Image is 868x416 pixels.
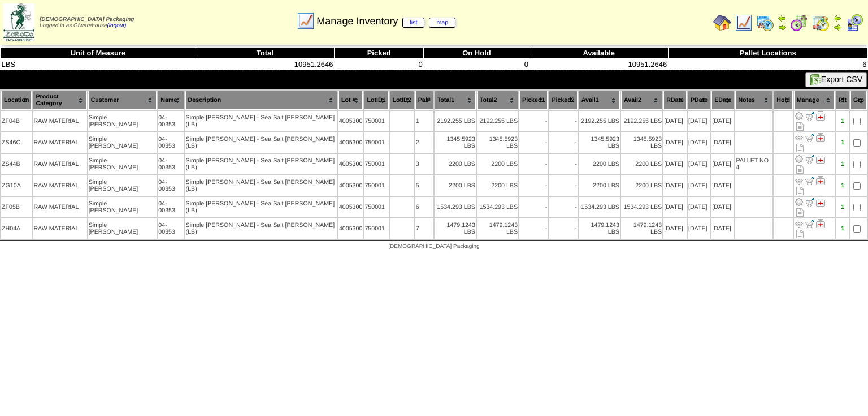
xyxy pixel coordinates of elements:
td: LBS [1,59,196,70]
i: Note [796,144,804,152]
img: line_graph.gif [735,14,753,32]
td: [DATE] [688,197,710,217]
td: 2 [415,132,433,153]
td: Simple [PERSON_NAME] - Sea Salt [PERSON_NAME] (LB) [185,154,337,174]
img: Manage Hold [816,219,825,228]
a: list [402,18,424,28]
i: Note [796,208,804,217]
td: - [549,218,577,239]
img: arrowleft.gif [778,14,787,23]
td: 1479.1243 LBS [477,218,518,239]
td: ZH04A [1,218,32,239]
th: Pallet Locations [668,48,867,59]
td: Simple [PERSON_NAME] - Sea Salt [PERSON_NAME] (LB) [185,197,337,217]
td: ZG10A [1,175,32,196]
td: ZF04B [1,111,32,131]
td: 4005300 [338,197,363,217]
div: 1 [836,139,849,146]
div: 1 [836,225,849,232]
img: Manage Hold [816,133,825,142]
span: Logged in as Gfwarehouse [40,16,134,29]
td: Simple [PERSON_NAME] [88,218,157,239]
td: [DATE] [663,111,687,131]
td: PALLET NO 4 [735,154,772,174]
td: [DATE] [711,132,734,153]
td: 750001 [364,154,388,174]
th: Lot # [338,91,363,110]
div: 1 [836,204,849,211]
img: Move [805,198,814,207]
img: Move [805,176,814,185]
th: Total [196,48,334,59]
td: RAW MATERIAL [33,218,86,239]
button: Export CSV [805,72,867,87]
td: - [519,175,548,196]
th: EDate [711,91,734,110]
td: 2200 LBS [621,175,662,196]
td: [DATE] [663,218,687,239]
td: 1534.293 LBS [621,197,662,217]
td: 10951.2646 [530,59,668,70]
th: Avail2 [621,91,662,110]
td: 4005300 [338,175,363,196]
td: [DATE] [663,175,687,196]
div: 1 [836,161,849,168]
td: Simple [PERSON_NAME] [88,154,157,174]
img: home.gif [713,14,731,32]
th: Notes [735,91,772,110]
td: 750001 [364,111,388,131]
img: arrowright.gif [778,23,787,32]
i: Note [796,165,804,174]
td: 2200 LBS [579,154,620,174]
td: - [519,111,548,131]
td: 5 [415,175,433,196]
span: [DEMOGRAPHIC_DATA] Packaging [40,16,134,23]
td: - [549,132,577,153]
td: Simple [PERSON_NAME] [88,111,157,131]
img: Adjust [795,155,804,164]
span: Manage Inventory [316,15,455,27]
td: ZF05B [1,197,32,217]
th: Plt [836,91,849,110]
td: - [519,154,548,174]
td: 0 [334,59,423,70]
th: Picked1 [519,91,548,110]
th: Pal# [415,91,433,110]
td: 1534.293 LBS [477,197,518,217]
img: calendarblend.gif [790,14,808,32]
td: [DATE] [663,197,687,217]
img: Adjust [795,133,804,142]
td: RAW MATERIAL [33,175,86,196]
td: RAW MATERIAL [33,111,86,131]
td: 04-00353 [158,197,184,217]
th: RDate [663,91,687,110]
td: 3 [415,154,433,174]
th: Picked2 [549,91,577,110]
img: Adjust [795,111,804,121]
div: 1 [836,182,849,189]
td: 2192.255 LBS [477,111,518,131]
td: [DATE] [711,154,734,174]
th: LotID2 [390,91,414,110]
td: 04-00353 [158,132,184,153]
th: Product Category [33,91,86,110]
td: 10951.2646 [196,59,334,70]
td: - [519,218,548,239]
i: Note [796,122,804,131]
td: Simple [PERSON_NAME] - Sea Salt [PERSON_NAME] (LB) [185,132,337,153]
th: On Hold [424,48,530,59]
td: 1345.5923 LBS [579,132,620,153]
img: Manage Hold [816,198,825,207]
th: Hold [774,91,793,110]
td: RAW MATERIAL [33,154,86,174]
img: Manage Hold [816,111,825,121]
th: Total2 [477,91,518,110]
img: arrowright.gif [833,23,842,32]
td: 2192.255 LBS [579,111,620,131]
td: 04-00353 [158,218,184,239]
th: Name [158,91,184,110]
td: Simple [PERSON_NAME] - Sea Salt [PERSON_NAME] (LB) [185,111,337,131]
td: 2192.255 LBS [435,111,476,131]
td: - [549,175,577,196]
td: [DATE] [663,154,687,174]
